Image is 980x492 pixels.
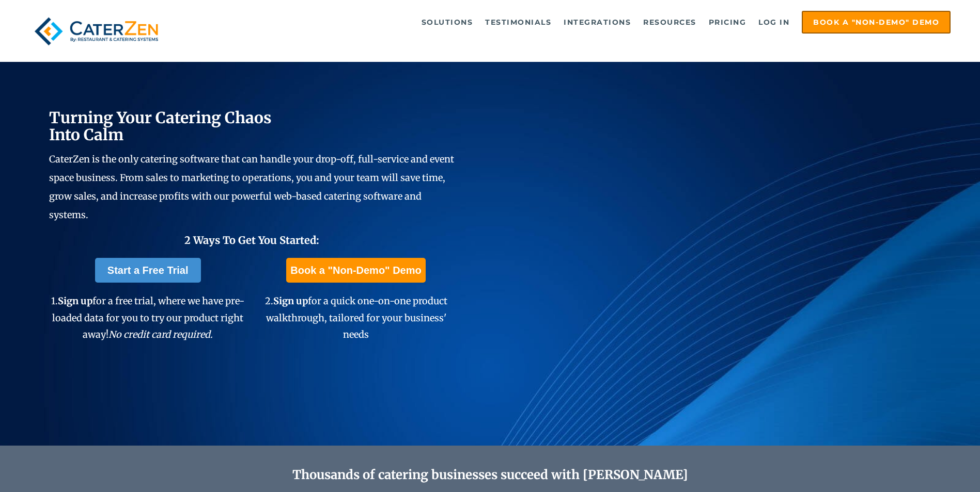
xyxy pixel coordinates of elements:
h2: Thousands of catering businesses succeed with [PERSON_NAME] [98,468,882,483]
span: 2 Ways To Get You Started: [184,234,319,247]
a: Solutions [416,12,478,32]
a: Book a "Non-Demo" Demo [802,11,951,34]
a: Resources [638,12,702,32]
div: Navigation Menu [187,11,951,34]
a: Book a "Non-Demo" Demo [286,258,425,283]
a: Pricing [704,12,752,32]
span: 2. for a quick one-on-one product walkthrough, tailored for your business' needs [265,295,447,340]
span: Sign up [273,295,308,307]
span: CaterZen is the only catering software that can handle your drop-off, full-service and event spac... [49,153,454,221]
a: Start a Free Trial [95,258,201,283]
span: Turning Your Catering Chaos Into Calm [49,108,272,144]
span: Sign up [58,295,92,307]
img: caterzen [29,11,163,52]
em: No credit card required. [108,329,213,340]
span: 1. for a free trial, where we have pre-loaded data for you to try our product right away! [51,295,244,340]
a: Log in [753,12,795,32]
iframe: Help widget launcher [888,452,969,481]
a: Testimonials [480,12,556,32]
a: Integrations [558,12,636,32]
